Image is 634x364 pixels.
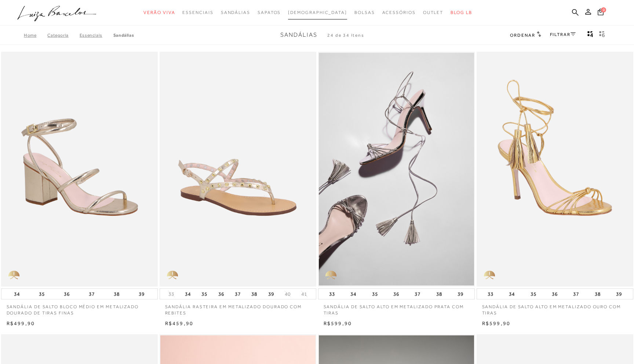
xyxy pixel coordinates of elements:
[585,30,595,40] button: Mostrar 4 produtos por linha
[143,6,175,19] a: categoryNavScreenReaderText
[477,265,502,287] img: golden_caliandra_v6.png
[221,10,250,15] span: Sandálias
[528,289,539,299] button: 35
[327,33,364,38] span: 24 de 34 itens
[280,32,317,38] span: Sandálias
[412,289,423,299] button: 37
[382,6,416,19] a: categoryNavScreenReaderText
[434,289,444,299] button: 38
[348,289,358,299] button: 34
[166,291,176,298] button: 33
[485,289,496,299] button: 33
[221,6,250,19] a: categoryNavScreenReaderText
[258,10,281,15] span: Sapatos
[1,299,158,316] a: SANDÁLIA DE SALTO BLOCO MÉDIO EM METALIZADO DOURADO DE TIRAS FINAS
[7,320,35,326] span: R$499,90
[319,53,474,286] img: SANDÁLIA DE SALTO ALTO EM METALIZADO PRATA COM TIRAS
[233,289,243,299] button: 37
[112,289,122,299] button: 38
[182,6,213,19] a: categoryNavScreenReaderText
[136,289,147,299] button: 39
[2,53,157,286] img: SANDÁLIA DE SALTO BLOCO MÉDIO EM METALIZADO DOURADO DE TIRAS FINAS
[550,32,576,37] a: FILTRAR
[510,33,535,38] span: Ordenar
[550,289,560,299] button: 36
[165,320,194,326] span: R$459,90
[601,7,606,12] span: 0
[160,53,316,286] img: SANDÁLIA RASTEIRA EM METALIZADO DOURADO COM REBITES
[614,289,624,299] button: 39
[593,289,603,299] button: 38
[2,53,157,286] a: SANDÁLIA DE SALTO BLOCO MÉDIO EM METALIZADO DOURADO DE TIRAS FINAS SANDÁLIA DE SALTO BLOCO MÉDIO ...
[62,289,72,299] button: 36
[199,289,209,299] button: 35
[318,265,344,287] img: golden_caliandra_v6.png
[288,6,347,19] a: noSubCategoriesText
[160,53,316,286] a: SANDÁLIA RASTEIRA EM METALIZADO DOURADO COM REBITES SANDÁLIA RASTEIRA EM METALIZADO DOURADO COM R...
[423,10,444,15] span: Outlet
[354,10,375,15] span: Bolsas
[288,10,347,15] span: [DEMOGRAPHIC_DATA]
[283,291,293,298] button: 40
[143,10,175,15] span: Verão Viva
[24,33,47,38] a: Home
[477,53,633,286] a: SANDÁLIA DE SALTO ALTO EM METALIZADO OURO COM TIRAS SANDÁLIA DE SALTO ALTO EM METALIZADO OURO COM...
[160,299,316,316] a: SANDÁLIA RASTEIRA EM METALIZADO DOURADO COM REBITES
[451,10,472,15] span: BLOG LB
[266,289,276,299] button: 39
[477,53,633,286] img: SANDÁLIA DE SALTO ALTO EM METALIZADO OURO COM TIRAS
[354,6,375,19] a: categoryNavScreenReaderText
[370,289,380,299] button: 35
[160,265,185,287] img: golden_caliandra_v6.png
[597,30,607,40] button: gridText6Desc
[113,33,134,38] a: Sandálias
[327,289,337,299] button: 33
[319,53,474,286] a: SANDÁLIA DE SALTO ALTO EM METALIZADO PRATA COM TIRAS SANDÁLIA DE SALTO ALTO EM METALIZADO PRATA C...
[258,6,281,19] a: categoryNavScreenReaderText
[595,8,606,18] button: 0
[183,289,193,299] button: 34
[216,289,226,299] button: 36
[571,289,581,299] button: 37
[324,320,352,326] span: R$599,90
[391,289,401,299] button: 36
[318,299,475,316] a: SANDÁLIA DE SALTO ALTO EM METALIZADO PRATA COM TIRAS
[423,6,444,19] a: categoryNavScreenReaderText
[451,6,472,19] a: BLOG LB
[47,33,79,38] a: Categoria
[80,33,113,38] a: Essenciais
[12,289,22,299] button: 34
[482,320,511,326] span: R$599,90
[1,265,27,287] img: golden_caliandra_v6.png
[37,289,47,299] button: 35
[299,291,309,298] button: 41
[455,289,466,299] button: 39
[182,10,213,15] span: Essenciais
[87,289,97,299] button: 37
[249,289,259,299] button: 38
[477,299,633,316] a: SANDÁLIA DE SALTO ALTO EM METALIZADO OURO COM TIRAS
[507,289,517,299] button: 34
[382,10,416,15] span: Acessórios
